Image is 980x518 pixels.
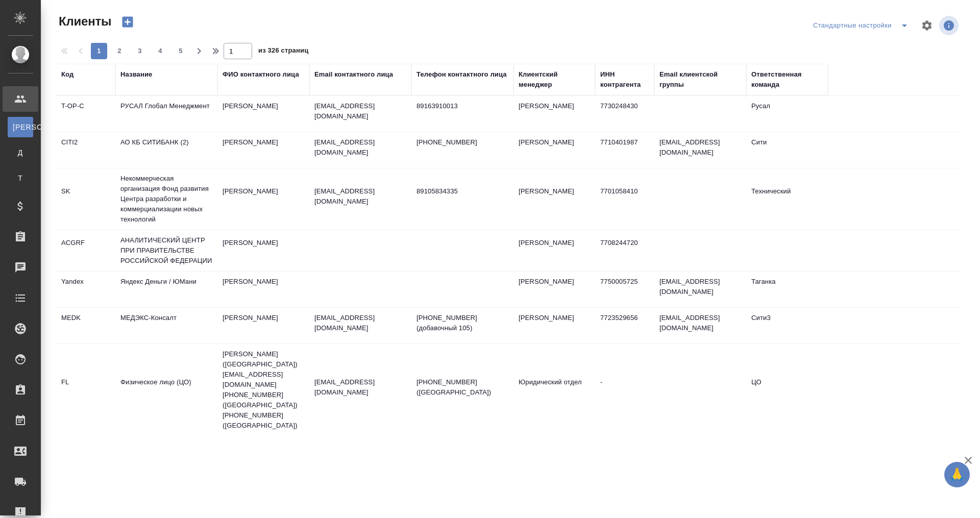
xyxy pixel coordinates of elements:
td: [PERSON_NAME] [513,181,595,217]
p: [EMAIL_ADDRESS][DOMAIN_NAME] [314,101,406,121]
td: ЦО [746,372,828,408]
td: - [595,372,654,408]
p: [EMAIL_ADDRESS][DOMAIN_NAME] [314,137,406,158]
a: Т [8,168,33,188]
td: Яндекс Деньги / ЮМани [115,272,217,307]
p: [PHONE_NUMBER] [416,137,508,147]
td: Некоммерческая организация Фонд развития Центра разработки и коммерциализации новых технологий [115,168,217,230]
div: Email контактного лица [314,69,393,80]
td: [PERSON_NAME] [217,272,309,307]
p: [PHONE_NUMBER] ([GEOGRAPHIC_DATA]) [416,377,508,398]
td: [EMAIL_ADDRESS][DOMAIN_NAME] [654,272,746,307]
div: Email клиентской группы [659,69,741,90]
td: [PERSON_NAME] ([GEOGRAPHIC_DATA]) [EMAIL_ADDRESS][DOMAIN_NAME] [PHONE_NUMBER] ([GEOGRAPHIC_DATA])... [217,344,309,436]
div: Ответственная команда [751,69,823,90]
td: SK [56,181,115,217]
td: [EMAIL_ADDRESS][DOMAIN_NAME] [654,132,746,168]
button: Создать [115,13,140,31]
td: [PERSON_NAME] [217,308,309,343]
a: Д [8,142,33,163]
p: 89163910013 [416,101,508,111]
span: 🙏 [948,464,966,485]
span: 2 [111,46,128,56]
td: CITI2 [56,132,115,168]
button: 🙏 [944,462,970,487]
button: 4 [152,43,168,59]
td: АО КБ СИТИБАНК (2) [115,132,217,168]
td: [PERSON_NAME] [513,272,595,307]
td: [PERSON_NAME] [217,181,309,217]
button: 5 [173,43,189,59]
td: 7701058410 [595,181,654,217]
span: 5 [173,46,189,56]
td: Yandex [56,272,115,307]
td: МЕДЭКС-Консалт [115,308,217,343]
td: Юридический отдел [513,372,595,408]
div: Код [61,69,73,80]
td: [PERSON_NAME] [513,233,595,268]
div: ИНН контрагента [600,69,649,90]
span: Клиенты [56,13,111,30]
p: [EMAIL_ADDRESS][DOMAIN_NAME] [314,186,406,207]
p: 89105834335 [416,186,508,196]
td: АНАЛИТИЧЕСКИЙ ЦЕНТР ПРИ ПРАВИТЕЛЬСТВЕ РОССИЙСКОЙ ФЕДЕРАЦИИ [115,230,217,271]
td: Сити [746,132,828,168]
p: [EMAIL_ADDRESS][DOMAIN_NAME] [314,313,406,333]
div: ФИО контактного лица [223,69,299,80]
button: 3 [132,43,148,59]
td: Русал [746,96,828,132]
a: [PERSON_NAME] [8,117,33,137]
span: Посмотреть информацию [939,16,961,35]
td: 7708244720 [595,233,654,268]
span: Т [13,173,28,183]
span: [PERSON_NAME] [13,122,28,132]
td: [PERSON_NAME] [513,308,595,343]
div: Название [120,69,152,80]
div: split button [811,17,915,34]
td: FL [56,372,115,408]
td: Таганка [746,272,828,307]
td: [PERSON_NAME] [513,96,595,132]
span: 4 [152,46,168,56]
td: 7723529656 [595,308,654,343]
td: [PERSON_NAME] [217,132,309,168]
div: Телефон контактного лица [416,69,507,80]
span: Д [13,147,28,158]
span: из 326 страниц [258,44,308,59]
td: Технический [746,181,828,217]
span: Настроить таблицу [915,13,939,38]
div: Клиентский менеджер [519,69,590,90]
span: 3 [132,46,148,56]
td: 7710401987 [595,132,654,168]
td: [EMAIL_ADDRESS][DOMAIN_NAME] [654,308,746,343]
td: [PERSON_NAME] [513,132,595,168]
p: [EMAIL_ADDRESS][DOMAIN_NAME] [314,377,406,398]
td: Сити3 [746,308,828,343]
p: [PHONE_NUMBER] (добавочный 105) [416,313,508,333]
button: 2 [111,43,128,59]
td: MEDK [56,308,115,343]
td: [PERSON_NAME] [217,96,309,132]
td: ACGRF [56,233,115,268]
td: 7730248430 [595,96,654,132]
td: T-OP-C [56,96,115,132]
td: Физическое лицо (ЦО) [115,372,217,408]
td: 7750005725 [595,272,654,307]
td: [PERSON_NAME] [217,233,309,268]
td: РУСАЛ Глобал Менеджмент [115,96,217,132]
